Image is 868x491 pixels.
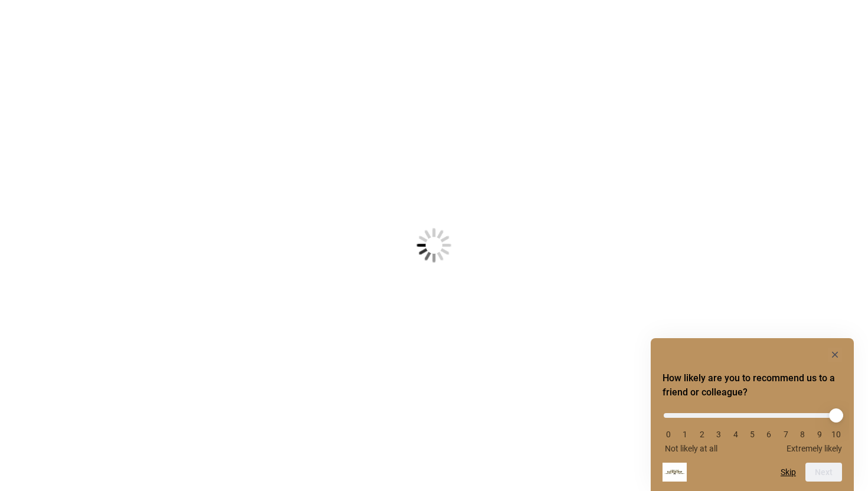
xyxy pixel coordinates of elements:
li: 10 [830,430,842,439]
span: Extremely likely [787,444,842,453]
h2: How likely are you to recommend us to a friend or colleague? Select an option from 0 to 10, with ... [663,371,842,400]
div: How likely are you to recommend us to a friend or colleague? Select an option from 0 to 10, with ... [663,348,842,482]
li: 5 [746,430,758,439]
li: 6 [763,430,775,439]
button: Hide survey [828,348,842,362]
button: Next question [805,463,842,482]
span: Not likely at all [665,444,717,453]
li: 2 [696,430,708,439]
li: 7 [780,430,792,439]
li: 0 [663,430,674,439]
li: 3 [713,430,725,439]
div: How likely are you to recommend us to a friend or colleague? Select an option from 0 to 10, with ... [663,404,842,453]
li: 1 [679,430,691,439]
li: 4 [730,430,742,439]
li: 9 [814,430,825,439]
img: Loading [358,170,510,321]
li: 8 [797,430,808,439]
button: Skip [781,467,796,477]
